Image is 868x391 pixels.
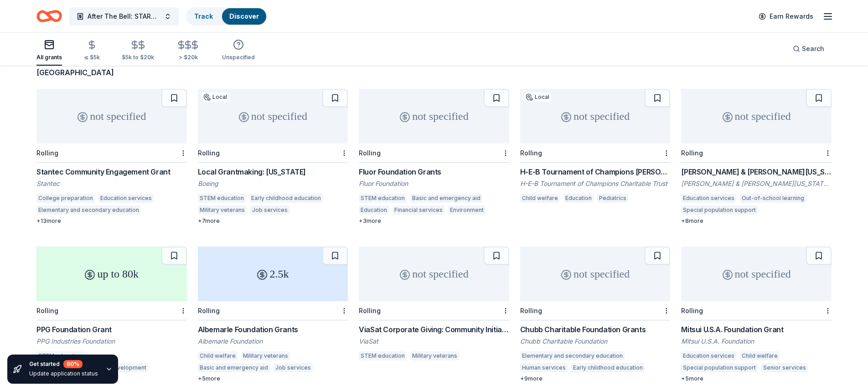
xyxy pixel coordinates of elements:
div: ViaSat [359,337,509,346]
div: Rolling [198,149,220,157]
div: not specified [36,89,187,144]
div: Early childhood education [571,363,645,372]
div: Human services [520,363,568,372]
a: Discover [229,12,259,20]
div: Education services [681,351,736,360]
div: H-E-B Tournament of Champions Charitable Trust [520,179,671,188]
div: Basic and emergency aid [410,194,482,203]
span: Search [802,43,824,54]
div: Unspecified [222,54,255,61]
div: Rolling [198,307,220,314]
div: Elementary and secondary education [520,351,625,360]
div: Child welfare [740,351,780,360]
div: [PERSON_NAME] & [PERSON_NAME][US_STATE] Foundation Grants [681,166,832,177]
div: + 13 more [36,217,187,225]
div: Special population support [681,363,758,372]
div: Human services [293,206,341,215]
div: Environment [448,206,486,215]
div: Albemarle Foundation Grants [198,324,348,335]
div: College preparation [36,194,95,203]
div: Financial services [393,206,444,215]
div: + 5 more [198,375,348,382]
div: + 9 more [520,375,671,382]
div: not specified [359,89,509,144]
div: All grants [36,54,62,61]
div: not specified [520,89,671,144]
div: Basic and emergency aid [198,363,270,372]
a: not specifiedRollingViaSat Corporate Giving: Community InitiativesViaSatSTEM educationMilitary ve... [359,247,509,363]
div: Military veterans [198,206,247,215]
div: Military veterans [410,351,459,360]
div: Stantec Community Engagement Grant [36,166,187,177]
div: ≤ $5k [84,54,100,61]
a: not specifiedRollingMitsui U.S.A. Foundation GrantMitsui U.S.A. FoundationEducation servicesChild... [681,247,832,382]
div: $5k to $20k [122,54,154,61]
button: TrackDiscover [186,7,267,26]
div: H-E-B Tournament of Champions [PERSON_NAME] [520,166,671,177]
div: + 5 more [681,375,832,382]
div: Chubb Charitable Foundation [520,337,671,346]
div: Rolling [520,149,542,157]
a: not specifiedRollingStantec Community Engagement GrantStantecCollege preparationEducation service... [36,89,187,225]
button: Search [785,40,832,58]
a: not specifiedRollingFluor Foundation GrantsFluor FoundationSTEM educationBasic and emergency aidE... [359,89,509,225]
div: STEM education [359,194,407,203]
div: not specified [681,89,832,144]
a: up to 80kRollingPPG Foundation GrantPPG Industries FoundationSTEM educationCommunity and economic... [36,247,187,382]
span: After The Bell: STARS: Support, Thrive, Achieve, Reach, Succeed [88,11,160,22]
div: not specified [359,247,509,301]
div: Rolling [520,307,542,314]
div: Pediatrics [597,194,628,203]
a: 2.5kRollingAlbemarle Foundation GrantsAlbemarle FoundationChild welfareMilitary veteransBasic and... [198,247,348,382]
div: Albemarle Foundation [198,337,348,346]
div: Education services [98,194,154,203]
a: not specifiedLocalRollingLocal Grantmaking: [US_STATE]BoeingSTEM educationEarly childhood educati... [198,89,348,225]
div: Education services [681,194,736,203]
div: Rolling [681,307,703,314]
div: Local [201,93,229,102]
div: results [36,56,187,78]
div: Job services [274,363,313,372]
div: Chubb Charitable Foundation Grants [520,324,671,335]
div: Mitsui U.S.A. Foundation [681,337,832,346]
div: Rolling [359,149,381,157]
div: Job services [250,206,289,215]
a: not specifiedLocalRollingH-E-B Tournament of Champions [PERSON_NAME]H-E-B Tournament of Champions... [520,89,671,206]
a: Home [36,5,62,27]
a: Track [194,12,213,20]
div: Child welfare [520,194,560,203]
div: Boeing [198,179,348,188]
div: Mitsui U.S.A. Foundation Grant [681,324,832,335]
div: Local Grantmaking: [US_STATE] [198,166,348,177]
a: Earn Rewards [753,8,819,25]
div: not specified [681,247,832,301]
button: ≤ $5k [84,36,100,66]
div: Senior services [761,363,808,372]
div: > $20k [176,54,200,61]
div: ViaSat Corporate Giving: Community Initiatives [359,324,509,335]
div: not specified [198,89,348,144]
div: Fluor Foundation [359,179,509,188]
div: Special population support [681,206,758,215]
div: Rolling [36,307,58,314]
div: Elementary and secondary education [36,206,141,215]
div: + 7 more [198,217,348,225]
a: not specifiedRollingChubb Charitable Foundation GrantsChubb Charitable FoundationElementary and s... [520,247,671,382]
div: Out-of-school learning [740,194,806,203]
div: Stantec [36,179,187,188]
button: Unspecified [222,36,255,66]
div: Education [359,206,389,215]
div: + 3 more [359,217,509,225]
div: PPG Industries Foundation [36,337,187,346]
div: STEM education [198,194,246,203]
div: Fluor Foundation Grants [359,166,509,177]
div: 2.5k [198,247,348,301]
div: Rolling [36,149,58,157]
div: Rolling [359,307,381,314]
div: Rolling [681,149,703,157]
div: Early childhood education [249,194,323,203]
div: Local [524,93,551,102]
div: Get started [29,360,98,368]
div: Child welfare [198,351,238,360]
a: not specifiedRolling[PERSON_NAME] & [PERSON_NAME][US_STATE] Foundation Grants[PERSON_NAME] & [PER... [681,89,832,225]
